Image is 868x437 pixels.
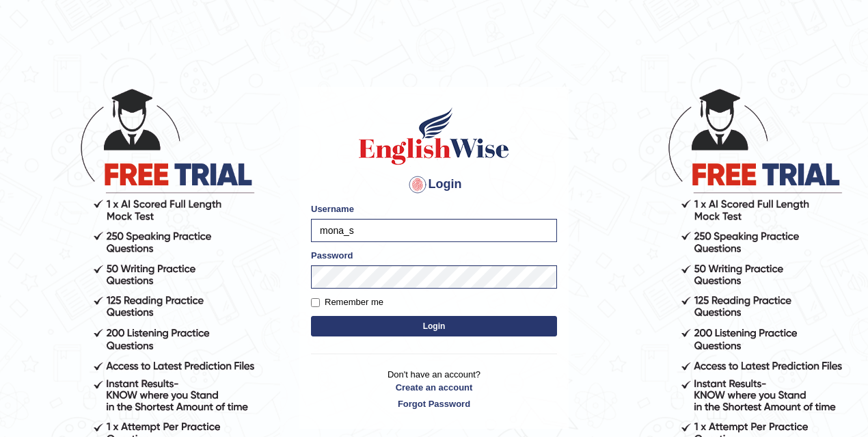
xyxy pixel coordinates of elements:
[311,174,557,196] h4: Login
[311,397,557,410] a: Forgot Password
[311,368,557,410] p: Don't have an account?
[311,381,557,394] a: Create an account
[311,298,320,307] input: Remember me
[311,295,383,309] label: Remember me
[311,249,353,262] label: Password
[311,316,557,336] button: Login
[311,202,354,215] label: Username
[356,105,512,167] img: Logo of English Wise sign in for intelligent practice with AI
